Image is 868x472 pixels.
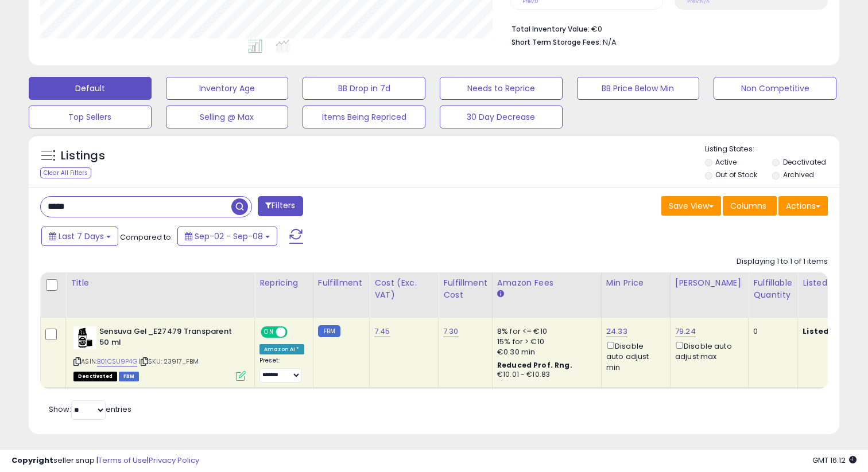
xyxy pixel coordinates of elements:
[723,196,777,216] button: Columns
[73,372,117,381] span: All listings that are unavailable for purchase on Amazon for any reason other than out-of-stock
[259,277,308,289] div: Repricing
[195,231,263,242] span: Sep-02 - Sep-08
[440,77,563,100] button: Needs to Reprice
[29,77,152,100] button: Default
[497,289,504,299] small: Amazon Fees.
[443,277,487,301] div: Fulfillment Cost
[714,77,836,100] button: Non Competitive
[511,24,590,34] b: Total Inventory Value:
[11,455,199,466] div: seller snap | |
[497,337,592,347] div: 15% for > €10
[606,277,665,289] div: Min Price
[778,196,828,216] button: Actions
[606,340,661,373] div: Disable auto adjust min
[705,144,840,155] p: Listing States:
[511,21,819,35] li: €0
[753,326,789,337] div: 0
[374,277,433,301] div: Cost (Exc. VAT)
[29,106,152,128] button: Top Sellers
[497,347,592,357] div: €0.30 min
[443,326,459,337] a: 7.30
[258,196,303,216] button: Filters
[603,37,617,48] span: N/A
[303,77,425,100] button: BB Drop in 7d
[99,326,239,350] b: Sensuva Gel_E27479 Transparent 50 ml
[71,277,250,289] div: Title
[11,455,53,466] strong: Copyright
[262,327,276,337] span: ON
[259,357,304,383] div: Preset:
[737,256,828,267] div: Displaying 1 to 1 of 1 items
[40,167,91,178] div: Clear All Filters
[511,37,601,47] b: Short Term Storage Fees:
[41,227,118,246] button: Last 7 Days
[166,77,289,100] button: Inventory Age
[318,277,365,289] div: Fulfillment
[166,106,289,128] button: Selling @ Max
[577,77,700,100] button: BB Price Below Min
[73,326,96,349] img: 41996vdLz-L._SL40_.jpg
[318,325,340,337] small: FBM
[675,277,743,289] div: [PERSON_NAME]
[49,404,131,415] span: Show: entries
[374,326,390,337] a: 7.45
[661,196,721,216] button: Save View
[497,326,592,337] div: 8% for <= €10
[139,357,199,366] span: | SKU: 23917_FBM
[259,344,304,354] div: Amazon AI *
[61,148,105,164] h5: Listings
[98,455,147,466] a: Terms of Use
[675,340,739,362] div: Disable auto adjust max
[606,326,627,337] a: 24.33
[715,170,757,180] label: Out of Stock
[497,360,572,370] b: Reduced Prof. Rng.
[303,106,425,128] button: Items Being Repriced
[730,200,766,212] span: Columns
[119,372,139,381] span: FBM
[149,455,199,466] a: Privacy Policy
[675,326,696,337] a: 79.24
[753,277,793,301] div: Fulfillable Quantity
[783,170,814,180] label: Archived
[783,157,826,167] label: Deactivated
[177,227,277,246] button: Sep-02 - Sep-08
[803,326,855,337] b: Listed Price:
[497,370,592,380] div: €10.01 - €10.83
[59,231,104,242] span: Last 7 Days
[120,232,173,243] span: Compared to:
[497,277,596,289] div: Amazon Fees
[715,157,737,167] label: Active
[97,357,137,366] a: B01CSU9P4G
[440,106,563,128] button: 30 Day Decrease
[73,326,246,380] div: ASIN:
[286,327,304,337] span: OFF
[812,455,857,466] span: 2025-09-16 16:12 GMT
